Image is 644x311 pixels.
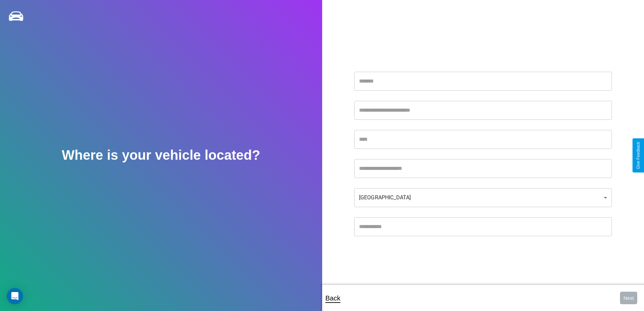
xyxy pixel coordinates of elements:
[620,292,637,304] button: Next
[7,288,23,304] div: Open Intercom Messenger
[636,142,641,169] div: Give Feedback
[354,188,612,207] div: [GEOGRAPHIC_DATA]
[326,292,340,304] p: Back
[62,148,260,163] h2: Where is your vehicle located?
